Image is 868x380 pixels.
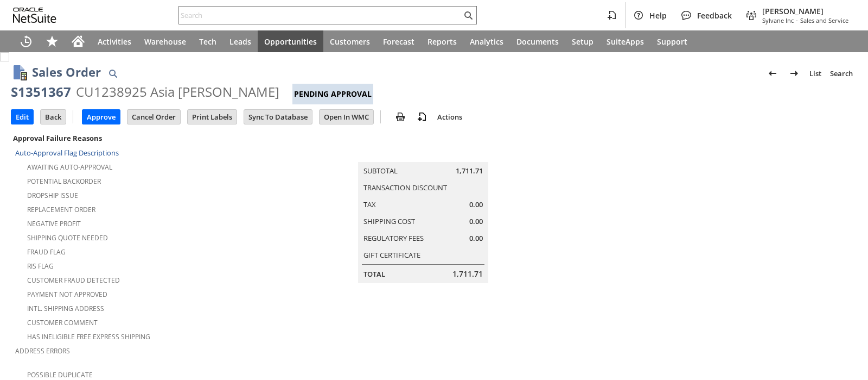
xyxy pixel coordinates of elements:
[805,65,826,82] a: List
[363,269,385,279] a: Total
[11,83,71,101] div: S1351367
[27,261,54,271] a: RIS flag
[657,36,687,47] span: Support
[188,110,237,124] input: Print Labels
[433,112,467,122] a: Actions
[363,216,415,226] a: Shipping Cost
[516,36,559,47] span: Documents
[292,84,373,104] div: Pending Approval
[394,110,407,123] img: print.svg
[138,30,193,52] a: Warehouse
[376,30,421,52] a: Forecast
[91,30,138,52] a: Activities
[363,166,398,176] a: Subtotal
[565,30,600,52] a: Setup
[462,9,475,22] svg: Search
[244,110,312,124] input: Sync To Database
[11,131,289,145] div: Approval Failure Reasons
[452,269,483,279] span: 1,711.71
[697,10,732,21] span: Feedback
[27,191,78,200] a: Dropship Issue
[27,219,81,228] a: Negative Profit
[600,30,650,52] a: SuiteApps
[27,233,108,242] a: Shipping Quote Needed
[27,332,150,341] a: Has Ineligible Free Express Shipping
[193,30,223,52] a: Tech
[76,83,279,101] div: CU1238925 Asia [PERSON_NAME]
[416,110,429,123] img: add-record.svg
[469,216,483,227] span: 0.00
[456,166,483,176] span: 1,711.71
[330,36,370,47] span: Customers
[27,205,95,214] a: Replacement Order
[649,10,667,21] span: Help
[223,30,258,52] a: Leads
[32,63,101,81] h1: Sales Order
[144,36,186,47] span: Warehouse
[607,36,644,47] span: SuiteApps
[39,30,65,52] div: Shortcuts
[127,110,180,124] input: Cancel Order
[82,110,120,124] input: Approve
[15,346,70,356] a: Address Errors
[27,304,104,313] a: Intl. Shipping Address
[264,36,317,47] span: Opportunities
[20,35,33,48] svg: Recent Records
[27,247,66,257] a: Fraud Flag
[510,30,565,52] a: Documents
[363,233,424,243] a: Regulatory Fees
[179,9,462,22] input: Search
[572,36,593,47] span: Setup
[427,36,457,47] span: Reports
[27,276,120,285] a: Customer Fraud Detected
[106,67,119,80] img: Quick Find
[27,290,107,299] a: Payment not approved
[650,30,694,52] a: Support
[229,36,251,47] span: Leads
[363,250,420,260] a: Gift Certificate
[421,30,463,52] a: Reports
[27,163,112,172] a: Awaiting Auto-Approval
[363,183,447,192] a: Transaction Discount
[323,30,376,52] a: Customers
[27,318,98,327] a: Customer Comment
[358,145,488,162] caption: Summary
[65,30,91,52] a: Home
[762,6,848,16] span: [PERSON_NAME]
[383,36,414,47] span: Forecast
[796,16,798,24] span: -
[766,67,779,80] img: Previous
[470,36,503,47] span: Analytics
[27,370,93,379] a: Possible Duplicate
[199,36,216,47] span: Tech
[320,110,373,124] input: Open In WMC
[463,30,510,52] a: Analytics
[98,36,131,47] span: Activities
[469,200,483,210] span: 0.00
[800,16,848,24] span: Sales and Service
[788,67,801,80] img: Next
[13,8,56,23] svg: logo
[363,200,376,209] a: Tax
[11,110,33,124] input: Edit
[41,110,66,124] input: Back
[762,16,794,24] span: Sylvane Inc
[826,65,857,82] a: Search
[258,30,323,52] a: Opportunities
[72,35,85,48] svg: Home
[13,30,39,52] a: Recent Records
[27,177,101,186] a: Potential Backorder
[469,233,483,244] span: 0.00
[15,148,119,158] a: Auto-Approval Flag Descriptions
[46,35,59,48] svg: Shortcuts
